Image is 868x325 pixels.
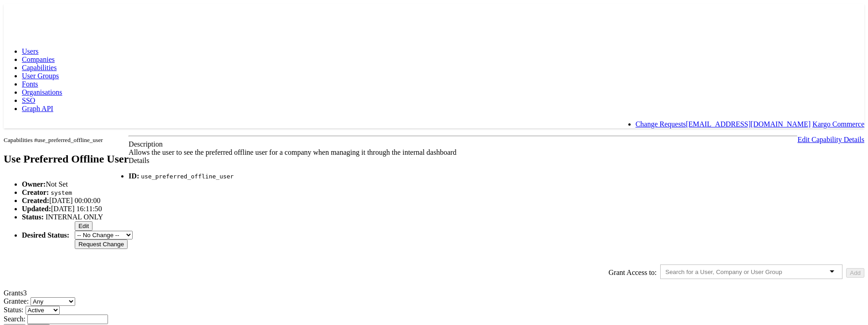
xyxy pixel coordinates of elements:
[22,197,864,205] li: [DATE] 00:00:00
[141,173,234,180] code: use_preferred_offline_user
[75,221,92,231] button: Edit
[846,268,864,278] button: Add
[46,213,103,221] span: INTERNAL ONLY
[22,56,55,63] a: Companies
[22,180,46,188] b: Owner:
[4,157,864,165] div: Details
[22,197,49,204] b: Created:
[4,306,24,314] span: Status:
[22,96,35,104] a: SSO
[609,269,657,277] label: Grant Access to:
[22,80,38,88] a: Fonts
[4,148,864,157] div: Allows the user to see the preferred offline user for a company when managing it through the inte...
[22,205,864,213] li: [DATE] 16:11:50
[686,120,811,128] a: [EMAIL_ADDRESS][DOMAIN_NAME]
[4,140,864,148] div: Description
[75,239,128,249] input: Request Change
[22,47,38,55] a: Users
[665,269,798,275] input: Search for a User, Company or User Group
[22,188,49,196] b: Creator:
[4,153,128,165] h2: Use Preferred Offline User
[23,289,27,297] span: 3
[22,180,864,188] li: Not Set
[797,136,864,143] a: Edit Capability Details
[4,137,103,143] small: Capabilities #use_preferred_offline_user
[22,205,51,213] b: Updated:
[22,213,44,221] b: Status:
[128,172,139,180] b: ID:
[4,315,26,323] span: Search:
[22,64,56,71] a: Capabilities
[22,72,59,80] a: User Groups
[22,105,53,112] a: Graph API
[22,88,62,96] a: Organisations
[4,289,864,297] div: Grants
[51,189,72,196] code: system
[22,231,69,239] b: Desired Status:
[636,120,686,128] a: Change Requests
[812,120,864,128] a: Kargo Commerce
[4,297,29,305] span: Grantee:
